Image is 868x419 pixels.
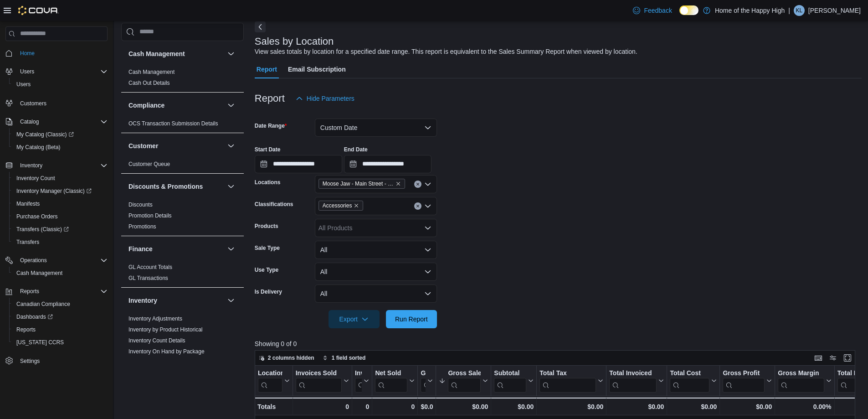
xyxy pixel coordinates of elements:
a: Manifests [13,198,43,209]
span: My Catalog (Beta) [16,144,61,151]
span: Email Subscription [288,60,346,78]
p: | [788,5,790,16]
a: Inventory Count Details [128,337,185,344]
span: Inventory On Hand by Package [128,348,205,355]
span: Report [257,60,277,78]
div: $0.00 [494,401,534,412]
button: Catalog [2,115,111,128]
span: Customers [16,97,108,109]
a: Inventory Count [13,173,59,184]
span: My Catalog (Classic) [13,129,108,140]
a: GL Transactions [128,275,168,281]
input: Press the down key to open a popover containing a calendar. [344,155,431,173]
div: Finance [121,262,244,287]
span: Reports [13,324,108,335]
div: View sales totals by location for a specified date range. This report is equivalent to the Sales ... [255,47,637,57]
button: Remove Moose Jaw - Main Street - Fire & Flower from selection in this group [395,181,401,186]
button: Users [9,78,111,91]
a: OCS Transaction Submission Details [128,120,218,127]
button: Clear input [414,181,421,188]
div: Cash Management [121,67,244,92]
button: Compliance [226,100,236,111]
label: Is Delivery [255,288,282,295]
span: Purchase Orders [16,213,58,220]
span: Transfers (Classic) [13,224,108,235]
button: Keyboard shortcuts [813,352,824,363]
div: Net Sold [375,369,407,378]
button: Hide Parameters [292,89,358,108]
a: Transfers (Classic) [13,224,72,235]
button: Inventory [128,296,224,305]
span: Reports [16,286,108,297]
button: Display options [827,352,838,363]
button: Catalog [16,116,42,127]
button: Gross Profit [723,369,772,393]
button: Net Sold [375,369,415,393]
button: Manifests [9,197,111,210]
button: Cash Management [226,48,236,59]
a: Inventory Adjustments [128,316,182,322]
div: Invoices Ref [355,369,362,378]
a: Customers [16,98,50,109]
div: Discounts & Promotions [121,199,244,236]
span: Users [13,79,108,90]
div: Customer [121,159,244,173]
button: Invoices Sold [295,369,349,393]
label: Sale Type [255,244,280,252]
div: Total Cost [670,369,709,393]
div: Invoices Sold [295,369,341,378]
div: $0.00 [439,401,488,412]
button: Customers [2,96,111,109]
span: Reports [20,288,39,295]
button: Gross Sales [439,369,488,393]
button: Next [255,21,266,32]
span: Canadian Compliance [16,300,70,308]
input: Dark Mode [679,5,699,15]
button: Inventory Count [9,172,111,185]
a: Cash Management [128,69,175,75]
span: Purchase Orders [13,211,108,222]
span: Transfers [16,238,39,246]
button: Discounts & Promotions [128,182,224,191]
span: Inventory by Product Historical [128,326,203,333]
button: Compliance [128,101,224,110]
span: Catalog [16,116,108,127]
button: Operations [16,255,51,266]
a: Dashboards [13,311,56,322]
h3: Customer [128,141,158,150]
button: Inventory [16,160,46,171]
div: Invoices Ref [355,369,362,393]
span: Feedback [644,6,672,15]
a: Inventory Manager (Classic) [13,186,95,197]
span: Operations [16,255,108,266]
h3: Finance [128,244,153,253]
button: Operations [2,254,111,267]
span: Inventory Count Details [128,337,185,344]
button: All [315,285,437,303]
button: Home [2,47,111,60]
a: Cash Management [13,268,66,279]
button: Run Report [386,310,437,328]
span: Home [20,50,35,57]
a: Inventory Manager (Classic) [9,185,111,197]
div: Invoices Sold [295,369,341,393]
button: Total Tax [539,369,603,393]
button: Open list of options [424,224,431,232]
button: Total Cost [670,369,717,393]
span: Washington CCRS [13,337,108,348]
div: $0.00 [609,401,664,412]
button: 2 columns hidden [255,352,318,363]
a: [US_STATE] CCRS [13,337,67,348]
span: GL Transactions [128,274,168,282]
span: Transfers [13,237,108,248]
button: Settings [2,354,111,367]
button: Custom Date [315,119,437,137]
span: Moose Jaw - Main Street - Fire & Flower [318,179,405,189]
button: Customer [128,141,224,150]
span: Inventory Adjustments [128,315,182,322]
div: $0.00 [723,401,772,412]
button: Inventory [226,295,236,306]
button: Subtotal [494,369,534,393]
div: Subtotal [494,369,526,393]
button: Enter fullscreen [842,352,853,363]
